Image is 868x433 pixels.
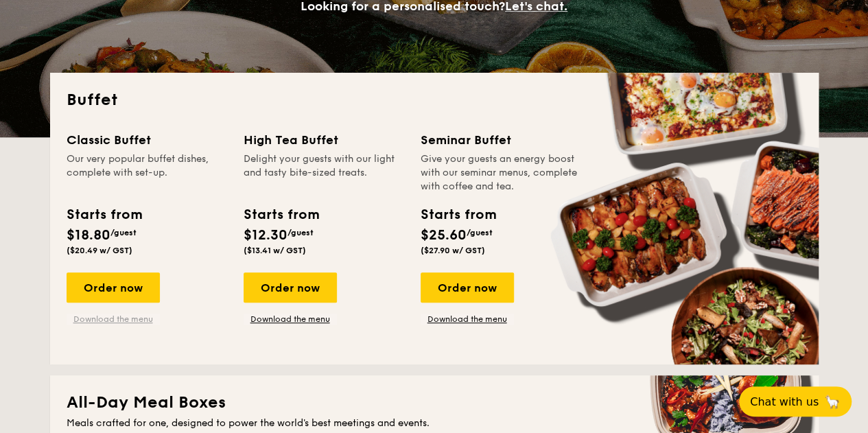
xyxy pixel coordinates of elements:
[244,272,337,303] div: Order now
[421,272,514,303] div: Order now
[421,152,581,194] div: Give your guests an energy boost with our seminar menus, complete with coffee and tea.
[467,228,493,237] span: /guest
[288,228,314,237] span: /guest
[421,246,485,255] span: ($27.90 w/ GST)
[67,272,160,303] div: Order now
[67,417,802,430] div: Meals crafted for one, designed to power the world's best meetings and events.
[67,204,141,225] div: Starts from
[244,204,318,225] div: Starts from
[824,394,841,410] span: 🦙
[67,130,227,150] div: Classic Buffet
[244,246,306,255] span: ($13.41 w/ GST)
[67,152,227,194] div: Our very popular buffet dishes, complete with set-up.
[244,227,288,244] span: $12.30
[244,152,404,194] div: Delight your guests with our light and tasty bite-sized treats.
[244,314,337,325] a: Download the menu
[67,89,802,111] h2: Buffet
[421,130,581,150] div: Seminar Buffet
[421,314,514,325] a: Download the menu
[110,228,137,237] span: /guest
[67,392,802,414] h2: All-Day Meal Boxes
[421,204,495,225] div: Starts from
[421,227,467,244] span: $25.60
[67,314,160,325] a: Download the menu
[244,130,404,150] div: High Tea Buffet
[67,227,110,244] span: $18.80
[750,395,819,408] span: Chat with us
[739,386,852,417] button: Chat with us🦙
[67,246,132,255] span: ($20.49 w/ GST)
